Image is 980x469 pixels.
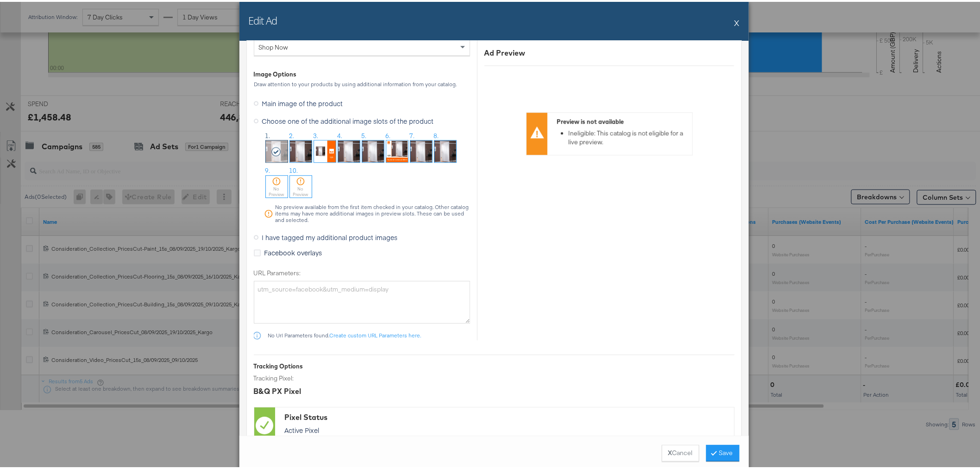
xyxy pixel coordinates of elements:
[284,410,729,421] div: Pixel Status
[706,443,740,460] button: Save
[568,127,688,144] li: Ineligible: This catalog is not eligible for a live preview.
[254,384,735,395] div: B&Q PX Pixel
[254,267,470,276] label: URL Parameters:
[434,139,456,160] img: redirect
[338,139,360,160] img: redirect
[275,202,470,222] div: No preview available from the first item checked in your catalog. Other catalog items may have mo...
[314,130,319,139] span: 3.
[264,246,322,255] span: Facebook overlays
[262,231,398,240] span: I have tagged my additional product images
[254,79,470,86] div: Draw attention to your products by using additional information from your catalog.
[254,372,735,381] label: Tracking Pixel:
[259,41,289,50] span: Shop Now
[265,130,270,139] span: 1.
[362,130,367,139] span: 5.
[557,115,688,124] div: Preview is not available
[735,12,740,30] button: X
[434,130,439,139] span: 8.
[386,139,408,160] img: iXiw4CbFtiZ2SzKjz2k-vQ.jpg
[484,46,735,57] div: Ad Preview
[662,443,699,460] button: XCancel
[290,184,312,196] div: No Preview
[268,330,470,337] div: No Url Parameters found.
[262,114,434,124] span: Choose one of the additional image slots of the product
[668,447,672,456] strong: X
[386,130,391,139] span: 6.
[330,330,421,337] a: Create custom URL Parameters here.
[249,12,277,25] h2: Edit Ad
[290,139,312,160] img: redirect
[254,68,297,77] div: Image Options
[266,184,288,196] div: No Preview
[362,139,384,160] img: redirect
[265,165,270,173] span: 9.
[289,165,298,173] span: 10.
[284,424,729,433] p: Active Pixel
[314,139,336,160] img: mqMXa_bn6GfpVEtFD76iqQ.jpg
[410,139,432,160] img: redirect
[254,360,735,369] div: Tracking Options
[338,130,343,139] span: 4.
[262,97,343,106] span: Main image of the product
[289,130,295,139] span: 2.
[410,130,415,139] span: 7.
